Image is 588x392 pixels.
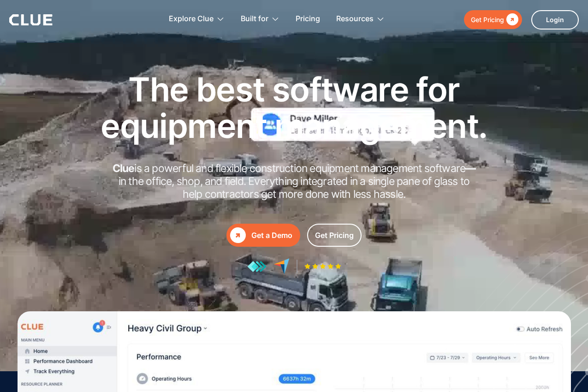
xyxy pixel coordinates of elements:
[315,230,354,241] div: Get Pricing
[296,5,320,34] a: Pricing
[230,227,246,243] div: 
[169,5,214,34] div: Explore Clue
[110,162,479,201] h2: is a powerful and flexible construction equipment management software in the office, shop, and fi...
[465,162,475,175] strong: —
[471,14,504,25] div: Get Pricing
[226,224,300,247] a: Get a Demo
[504,14,518,25] div: 
[336,5,374,34] div: Resources
[304,263,341,269] img: Five-star rating icon
[307,224,362,247] a: Get Pricing
[113,162,135,175] strong: Clue
[87,71,502,144] h1: The best software for equipment management.
[531,10,579,30] a: Login
[241,5,268,34] div: Built for
[247,261,267,273] img: reviews at getapp
[273,258,290,274] img: reviews at capterra
[464,10,522,29] a: Get Pricing
[251,230,292,241] div: Get a Demo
